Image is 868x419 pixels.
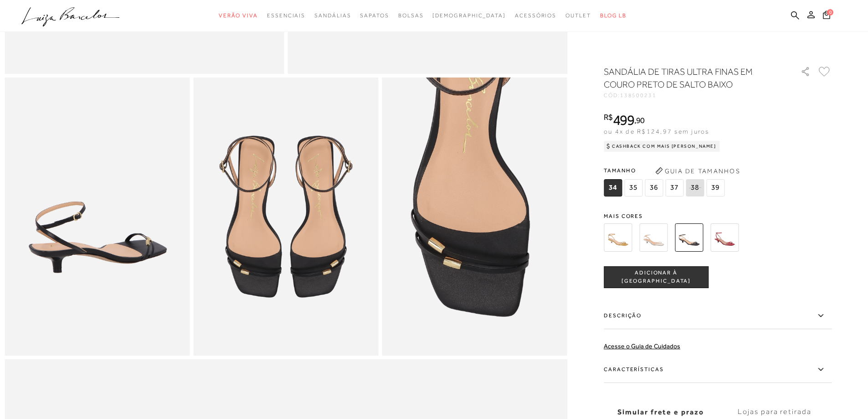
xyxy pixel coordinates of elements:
label: Características [604,357,832,383]
a: categoryNavScreenReaderText [565,7,591,24]
img: image [193,78,378,355]
button: 0 [820,10,833,22]
span: 0 [827,9,833,16]
span: Acessórios [515,12,556,19]
div: CÓD: [604,93,786,98]
span: 34 [604,179,622,197]
span: 138500231 [620,92,657,98]
span: [DEMOGRAPHIC_DATA] [432,12,506,19]
img: SANDÁLIA DE TIRAS ULTRA FINAS EM COURO METALIZADO DOURADO DE SALTO BAIXO [604,223,632,252]
span: Tamanho [604,164,727,177]
i: , [634,116,645,124]
span: Essenciais [267,12,305,19]
label: Descrição [604,303,832,329]
img: SANDÁLIA DE TIRAS ULTRA FINAS EM COURO PRETO DE SALTO BAIXO [675,223,703,252]
span: Bolsas [398,12,424,19]
img: image [382,78,567,355]
div: Cashback com Mais [PERSON_NAME] [604,141,720,152]
h1: SANDÁLIA DE TIRAS ULTRA FINAS EM COURO PRETO DE SALTO BAIXO [604,65,775,91]
img: image [5,78,190,355]
span: Verão Viva [219,12,258,19]
a: categoryNavScreenReaderText [219,7,258,24]
a: categoryNavScreenReaderText [267,7,305,24]
span: Sandálias [314,12,351,19]
span: 35 [624,179,642,197]
span: 36 [645,179,663,197]
button: ADICIONAR À [GEOGRAPHIC_DATA] [604,266,709,288]
span: 90 [636,115,645,125]
a: noSubCategoriesText [432,7,506,24]
button: Guia de Tamanhos [652,164,743,178]
span: ou 4x de R$124,97 sem juros [604,128,709,135]
i: R$ [604,113,613,121]
a: categoryNavScreenReaderText [398,7,424,24]
a: categoryNavScreenReaderText [360,7,389,24]
a: Acesse o Guia de Cuidados [604,342,680,350]
span: 38 [686,179,704,197]
span: Outlet [565,12,591,19]
img: SANDÁLIA DE TIRAS ULTRA FINAS EM COURO OFF WHITE DE SALTO BAIXO [639,223,668,252]
span: ADICIONAR À [GEOGRAPHIC_DATA] [604,269,708,285]
a: categoryNavScreenReaderText [314,7,351,24]
a: categoryNavScreenReaderText [515,7,556,24]
span: BLOG LB [600,12,627,19]
a: BLOG LB [600,7,627,24]
span: Sapatos [360,12,389,19]
span: 499 [613,112,634,128]
span: 39 [706,179,724,197]
span: 37 [665,179,683,197]
img: SANDÁLIA DE TIRAS ULTRA FINAS EM COURO VERMELHO PIMENTA DE SALTO BAIXO [710,223,739,252]
span: Mais cores [604,213,832,219]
